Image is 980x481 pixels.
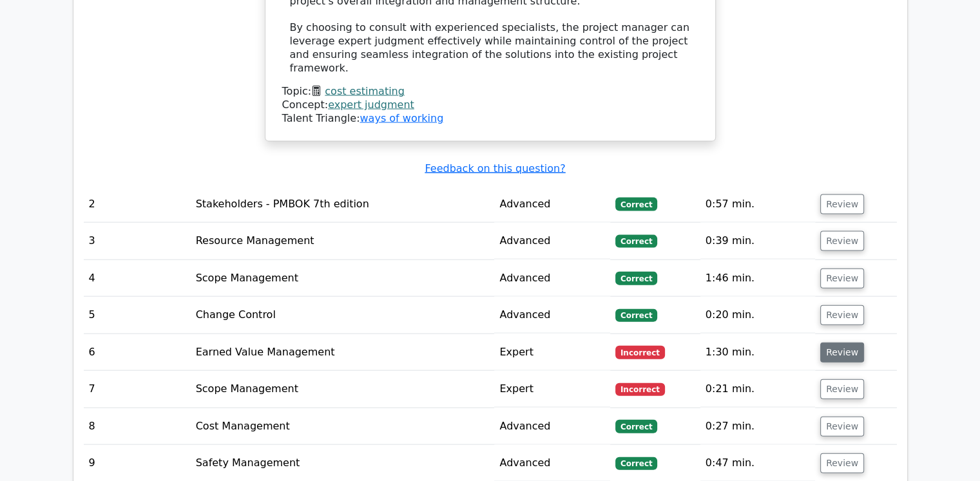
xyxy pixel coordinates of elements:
a: expert judgment [328,99,414,111]
td: Advanced [494,186,610,223]
span: Correct [615,198,657,211]
td: 1:46 min. [700,260,815,297]
td: Scope Management [191,371,495,408]
button: Review [820,231,864,251]
td: 0:20 min. [700,297,815,334]
td: Advanced [494,260,610,297]
td: Advanced [494,223,610,259]
td: 1:30 min. [700,334,815,371]
td: 5 [84,297,191,334]
span: Incorrect [615,383,665,396]
span: Correct [615,457,657,470]
button: Review [820,453,864,473]
td: Scope Management [191,260,495,297]
span: Correct [615,235,657,248]
td: 4 [84,260,191,297]
td: Change Control [191,297,495,334]
td: 0:57 min. [700,186,815,223]
div: Topic: [282,85,698,99]
button: Review [820,343,864,363]
button: Review [820,305,864,325]
button: Review [820,269,864,288]
button: Review [820,379,864,399]
span: Incorrect [615,346,665,359]
td: Earned Value Management [191,334,495,371]
span: Correct [615,272,657,285]
div: Talent Triangle: [282,85,698,125]
a: Feedback on this question? [425,162,565,174]
a: ways of working [360,112,443,124]
div: Concept: [282,99,698,112]
td: 6 [84,334,191,371]
td: 3 [84,223,191,259]
td: Expert [494,334,610,371]
td: 0:39 min. [700,223,815,259]
td: 2 [84,186,191,223]
td: Stakeholders - PMBOK 7th edition [191,186,495,223]
td: Resource Management [191,223,495,259]
a: cost estimating [325,85,405,97]
span: Correct [615,309,657,322]
span: Correct [615,420,657,433]
td: 0:21 min. [700,371,815,408]
td: Advanced [494,408,610,445]
td: 8 [84,408,191,445]
td: Advanced [494,297,610,334]
button: Review [820,194,864,214]
td: Expert [494,371,610,408]
td: Cost Management [191,408,495,445]
td: 0:27 min. [700,408,815,445]
td: 7 [84,371,191,408]
button: Review [820,417,864,437]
